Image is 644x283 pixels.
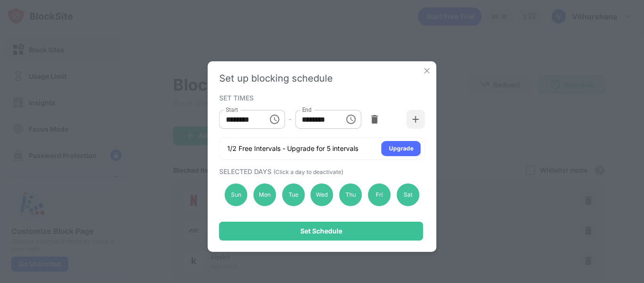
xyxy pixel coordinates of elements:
div: Sun [225,183,248,206]
div: Tue [282,183,305,206]
div: Wed [311,183,333,206]
div: - [289,114,291,125]
label: End [302,106,312,114]
div: Set up blocking schedule [219,73,425,84]
div: Sat [396,183,419,206]
div: Set Schedule [300,227,342,235]
div: Fri [368,183,391,206]
label: Start [226,106,238,114]
div: Thu [339,183,362,206]
img: x-button.svg [422,66,432,75]
div: SELECTED DAYS [219,167,423,175]
button: Choose time, selected time is 11:00 PM [341,110,360,129]
div: SET TIMES [219,94,423,101]
div: Upgrade [389,144,413,153]
div: Mon [253,183,276,206]
button: Choose time, selected time is 8:30 PM [265,110,284,129]
span: (Click a day to deactivate) [273,168,343,175]
div: 1/2 Free Intervals - Upgrade for 5 intervals [227,144,358,153]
